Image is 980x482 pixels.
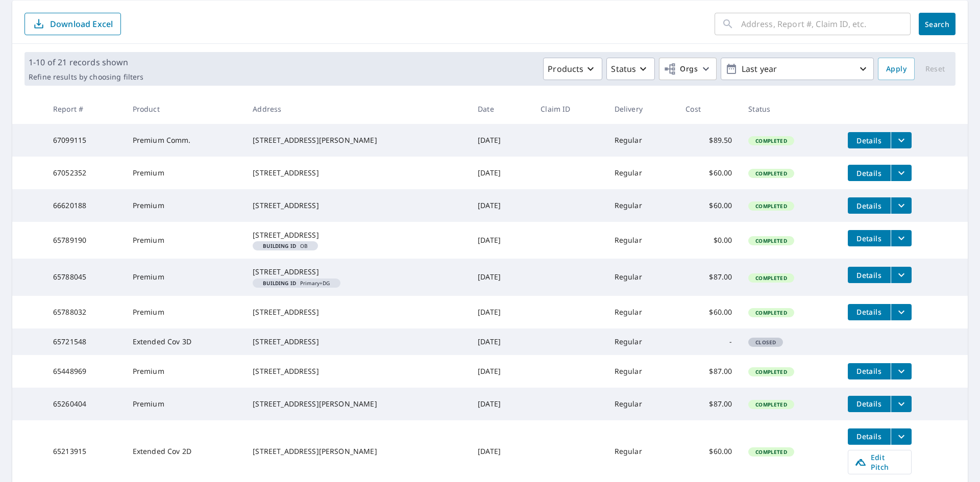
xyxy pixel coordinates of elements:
span: Completed [749,237,793,244]
td: 65788032 [45,296,125,328]
button: detailsBtn-67099115 [848,132,891,148]
span: Completed [749,202,793,210]
p: Products [548,63,583,75]
span: Details [854,270,885,280]
button: detailsBtn-65448969 [848,363,891,379]
td: [DATE] [470,124,532,157]
span: Completed [749,368,793,375]
p: 1-10 of 21 records shown [29,56,143,68]
button: detailsBtn-65213915 [848,428,891,445]
td: [DATE] [470,189,532,222]
div: [STREET_ADDRESS][PERSON_NAME] [253,446,461,456]
button: Products [543,58,602,80]
span: Details [854,366,885,376]
span: Edit Pitch [854,452,905,472]
div: [STREET_ADDRESS] [253,267,461,277]
td: $60.00 [677,157,740,189]
td: $87.00 [677,259,740,295]
td: Premium [125,157,245,189]
td: Regular [606,388,678,420]
button: filesDropdownBtn-65789190 [891,230,912,246]
th: Cost [677,94,740,124]
th: Claim ID [532,94,606,124]
span: OB [257,243,314,248]
td: 65788045 [45,259,125,295]
td: Premium [125,355,245,388]
td: Regular [606,189,678,222]
th: Delivery [606,94,678,124]
p: Refine results by choosing filters [29,72,143,82]
td: Regular [606,259,678,295]
button: Status [606,58,655,80]
em: Building ID [263,243,296,248]
button: detailsBtn-66620188 [848,197,891,214]
span: Completed [749,401,793,408]
td: Premium [125,388,245,420]
button: filesDropdownBtn-65448969 [891,363,912,379]
td: Regular [606,355,678,388]
td: $0.00 [677,222,740,259]
em: Building ID [263,281,296,286]
td: 65721548 [45,328,125,355]
button: detailsBtn-65260404 [848,396,891,412]
td: Regular [606,124,678,157]
div: [STREET_ADDRESS][PERSON_NAME] [253,399,461,409]
span: Closed [749,339,782,346]
span: Orgs [664,63,698,75]
a: Edit Pitch [848,450,912,474]
th: Address [244,94,470,124]
td: [DATE] [470,222,532,259]
button: filesDropdownBtn-67052352 [891,165,912,181]
td: $60.00 [677,296,740,328]
span: Apply [886,63,906,75]
button: filesDropdownBtn-65213915 [891,428,912,445]
th: Product [125,94,245,124]
td: Regular [606,296,678,328]
td: $60.00 [677,189,740,222]
td: [DATE] [470,328,532,355]
span: Primary+DG [257,281,336,286]
p: Last year [738,60,857,78]
button: detailsBtn-65789190 [848,230,891,246]
td: Premium [125,259,245,295]
td: 65789190 [45,222,125,259]
span: Completed [749,448,793,455]
span: Completed [749,274,793,282]
td: Premium Comm. [125,124,245,157]
div: [STREET_ADDRESS] [253,366,461,376]
button: Apply [878,58,915,80]
td: $87.00 [677,355,740,388]
button: filesDropdownBtn-65788032 [891,304,912,320]
button: Search [919,13,955,35]
span: Completed [749,309,793,316]
button: filesDropdownBtn-67099115 [891,132,912,148]
p: Status [611,63,636,75]
th: Status [740,94,839,124]
td: [DATE] [470,388,532,420]
button: Last year [721,58,874,80]
td: Regular [606,157,678,189]
div: [STREET_ADDRESS] [253,200,461,211]
td: 65260404 [45,388,125,420]
button: filesDropdownBtn-65260404 [891,396,912,412]
td: 65448969 [45,355,125,388]
span: Details [854,168,885,178]
td: - [677,328,740,355]
span: Search [927,19,947,29]
td: Extended Cov 3D [125,328,245,355]
span: Completed [749,137,793,144]
td: 67052352 [45,157,125,189]
td: Premium [125,296,245,328]
button: detailsBtn-65788032 [848,304,891,320]
button: filesDropdownBtn-65788045 [891,267,912,283]
td: Premium [125,222,245,259]
button: detailsBtn-67052352 [848,165,891,181]
td: [DATE] [470,355,532,388]
td: Regular [606,328,678,355]
div: [STREET_ADDRESS] [253,168,461,178]
div: [STREET_ADDRESS][PERSON_NAME] [253,135,461,145]
td: $87.00 [677,388,740,420]
th: Date [470,94,532,124]
div: [STREET_ADDRESS] [253,307,461,317]
td: 66620188 [45,189,125,222]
